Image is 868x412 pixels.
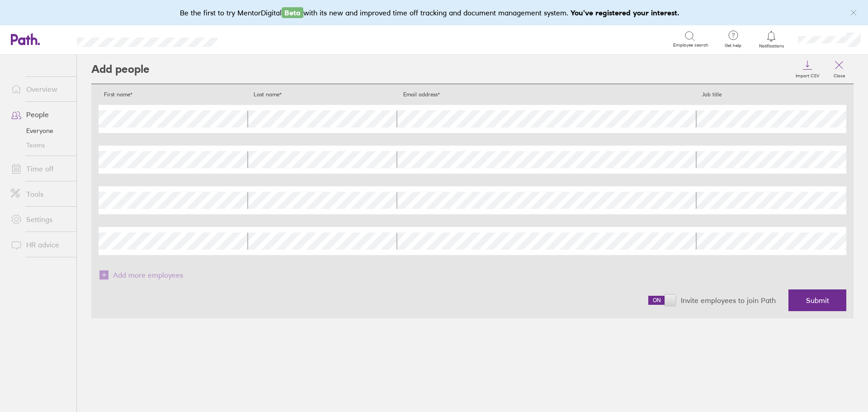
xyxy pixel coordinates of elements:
[180,7,689,18] div: Be the first to try MentorDigital with its new and improved time off tracking and document manage...
[806,296,829,304] span: Submit
[91,55,150,84] h2: Add people
[4,123,76,138] a: Everyone
[4,185,76,203] a: Tools
[99,91,248,98] h4: First name*
[673,43,708,48] span: Employee search
[4,80,76,98] a: Overview
[248,91,398,98] h4: Last name*
[282,7,303,18] span: Beta
[788,289,846,311] button: Submit
[4,210,76,228] a: Settings
[828,71,850,79] label: Close
[790,55,825,84] a: Import CSV
[675,291,781,309] label: Invite employees to join Path
[825,55,854,84] a: Close
[398,91,697,98] h4: Email address*
[757,43,786,49] span: Notifications
[242,35,265,43] div: Search
[99,268,183,282] button: Add more employees
[571,8,679,17] b: You've registered your interest.
[718,43,748,48] span: Get help
[697,91,846,98] h4: Job title
[4,236,76,254] a: HR advice
[4,105,76,123] a: People
[757,30,786,49] a: Notifications
[4,160,76,178] a: Time off
[113,268,183,282] span: Add more employees
[790,71,825,79] label: Import CSV
[4,138,76,152] a: Teams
